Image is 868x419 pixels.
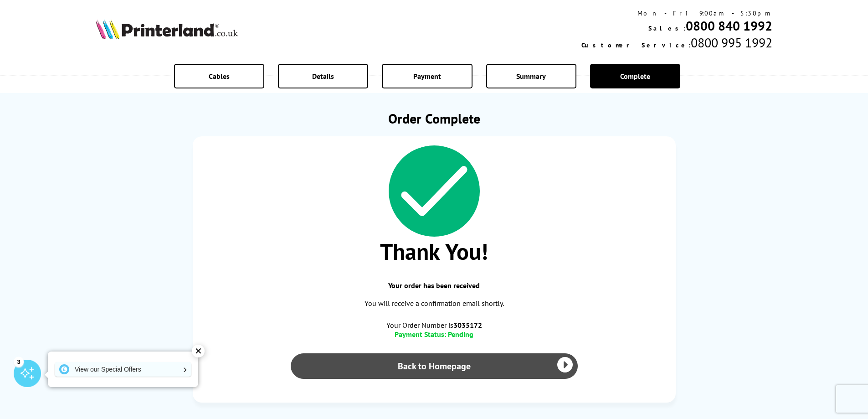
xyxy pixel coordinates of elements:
[193,109,676,127] h1: Order Complete
[453,321,482,330] b: 3035172
[202,321,667,330] span: Your Order Number is
[202,237,667,266] span: Thank You!
[202,281,667,290] span: Your order has been received
[648,24,686,32] span: Sales:
[209,72,230,81] span: Cables
[581,9,772,17] div: Mon - Fri 9:00am - 5:30pm
[202,297,667,310] p: You will receive a confirmation email shortly.
[14,357,24,367] div: 3
[55,362,191,377] a: View our Special Offers
[581,41,691,49] span: Customer Service:
[516,72,546,81] span: Summary
[291,353,578,379] a: Back to Homepage
[686,17,772,34] a: 0800 840 1992
[448,330,473,339] span: Pending
[312,72,334,81] span: Details
[395,330,446,339] span: Payment Status:
[96,19,238,39] img: Printerland Logo
[192,345,205,357] div: ✕
[413,72,441,81] span: Payment
[620,72,650,81] span: Complete
[691,34,772,51] span: 0800 995 1992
